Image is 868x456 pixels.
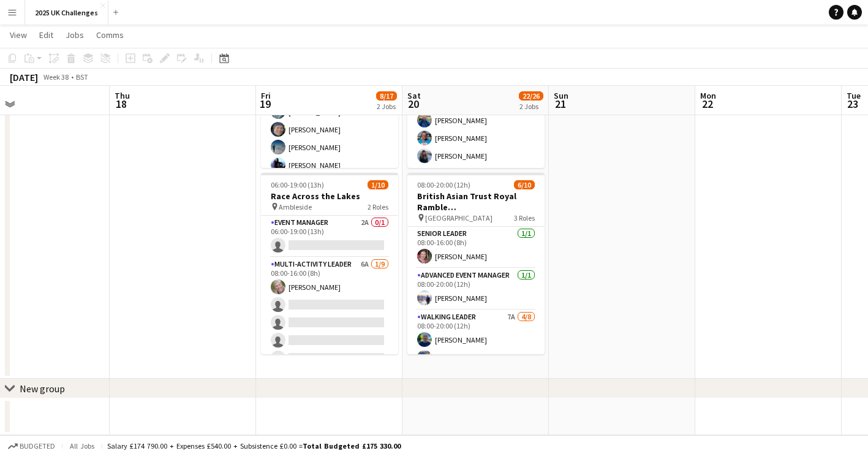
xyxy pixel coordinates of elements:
a: Comms [91,27,129,43]
span: Jobs [66,29,84,40]
h3: British Asian Trust Royal Ramble ([GEOGRAPHIC_DATA]) [407,191,545,213]
span: All jobs [67,441,97,450]
span: [GEOGRAPHIC_DATA] [425,213,492,222]
app-card-role: Senior Leader1/108:00-16:00 (8h)[PERSON_NAME] [407,227,545,268]
span: Budgeted [20,442,55,450]
div: BST [76,72,88,82]
div: [DATE] [10,71,38,83]
span: View [10,29,27,40]
span: 08:00-20:00 (12h) [417,180,470,189]
button: 2025 UK Challenges [25,1,108,25]
span: Fri [261,90,271,101]
app-job-card: 06:00-19:00 (13h)1/10Race Across the Lakes Ambleside2 RolesEvent Manager2A0/106:00-19:00 (13h) Mu... [261,173,398,354]
span: 22/26 [519,91,543,101]
span: 22 [698,97,716,111]
span: 18 [113,97,130,111]
span: Total Budgeted £175 330.00 [303,441,401,450]
div: 2 Jobs [519,102,543,111]
h3: Race Across the Lakes [261,191,398,202]
app-card-role: Walking Leader6/606:00-19:00 (13h)[PERSON_NAME][PERSON_NAME][PERSON_NAME][PERSON_NAME] [261,82,398,216]
span: Edit [39,29,53,40]
span: 20 [406,97,421,111]
app-card-role: Multi-Activity Leader6A1/908:00-16:00 (8h)[PERSON_NAME] [261,257,398,441]
app-card-role: Advanced Event Manager1/108:00-20:00 (12h)[PERSON_NAME] [407,268,545,310]
span: Sun [554,90,568,101]
span: 8/17 [376,91,397,101]
div: Salary £174 790.00 + Expenses £540.00 + Subsistence £0.00 = [107,441,401,450]
span: 23 [845,97,861,111]
span: Comms [96,29,124,40]
span: Ambleside [279,202,312,211]
div: 2 Jobs [377,102,396,111]
span: Sat [407,90,421,101]
span: 6/10 [514,180,535,189]
a: Edit [34,27,58,43]
span: Mon [700,90,716,101]
span: Week 38 [40,72,71,82]
a: Jobs [61,27,89,43]
span: Thu [115,90,130,101]
app-card-role: Event Manager2A0/106:00-19:00 (13h) [261,216,398,257]
span: 21 [552,97,568,111]
span: 19 [259,97,271,111]
app-job-card: 08:00-20:00 (12h)6/10British Asian Trust Royal Ramble ([GEOGRAPHIC_DATA]) [GEOGRAPHIC_DATA]3 Role... [407,173,545,354]
div: New group [20,382,65,395]
span: Tue [847,90,861,101]
span: 3 Roles [514,213,535,222]
span: 06:00-19:00 (13h) [271,180,324,189]
span: 2 Roles [368,202,388,211]
a: View [5,27,32,43]
span: 1/10 [368,180,388,189]
button: Budgeted [6,439,57,453]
